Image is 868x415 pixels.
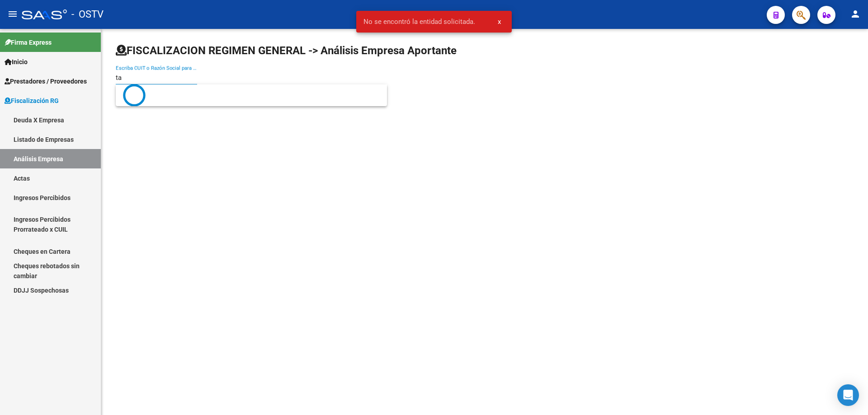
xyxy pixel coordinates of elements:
h1: FISCALIZACION REGIMEN GENERAL -> Análisis Empresa Aportante [116,43,457,58]
span: Prestadores / Proveedores [5,76,87,86]
span: Inicio [5,57,28,67]
span: x [498,18,501,26]
mat-icon: person [850,9,861,19]
span: Firma Express [5,37,52,47]
button: x [491,14,508,30]
span: - OSTV [71,5,104,24]
span: No se encontró la entidad solicitada. [363,17,475,26]
span: Fiscalización RG [5,96,59,106]
div: Open Intercom Messenger [837,384,859,406]
mat-icon: menu [7,9,18,19]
